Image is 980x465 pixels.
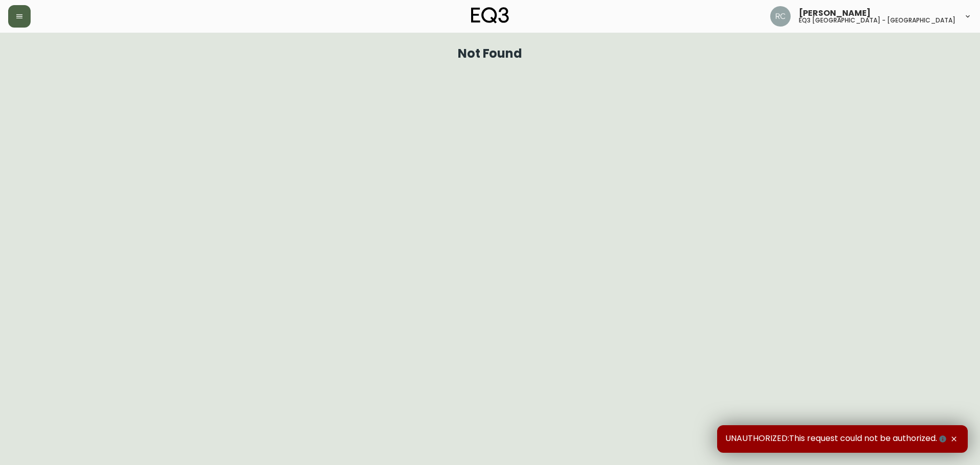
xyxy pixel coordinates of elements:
[458,49,523,58] h1: Not Found
[770,6,791,27] img: 75cc83b809079a11c15b21e94bbc0507
[799,9,871,17] span: [PERSON_NAME]
[725,433,948,445] span: UNAUTHORIZED:This request could not be authorized.
[471,7,509,23] img: logo
[799,17,955,23] h5: eq3 [GEOGRAPHIC_DATA] - [GEOGRAPHIC_DATA]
